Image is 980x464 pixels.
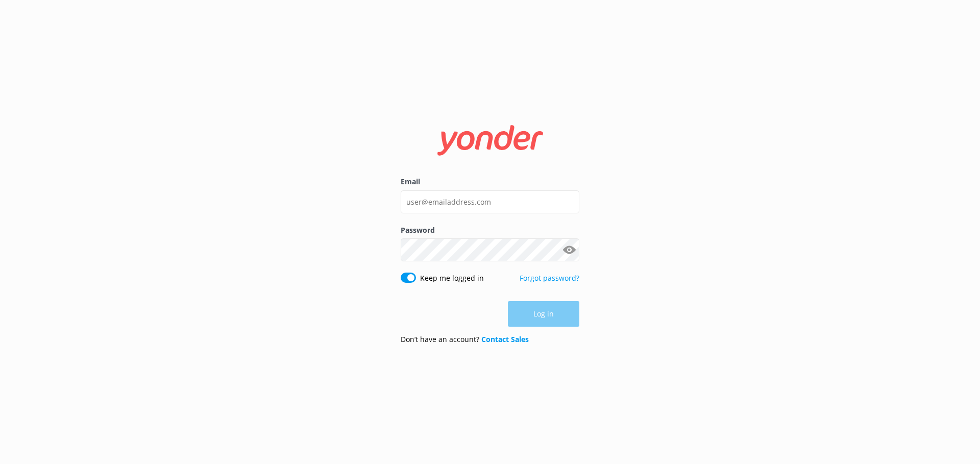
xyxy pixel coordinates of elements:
[420,273,484,284] label: Keep me logged in
[401,176,579,187] label: Email
[520,273,579,283] a: Forgot password?
[559,240,579,260] button: Show password
[401,190,579,213] input: user@emailaddress.com
[401,334,529,345] p: Don’t have an account?
[401,225,579,236] label: Password
[481,334,529,344] a: Contact Sales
